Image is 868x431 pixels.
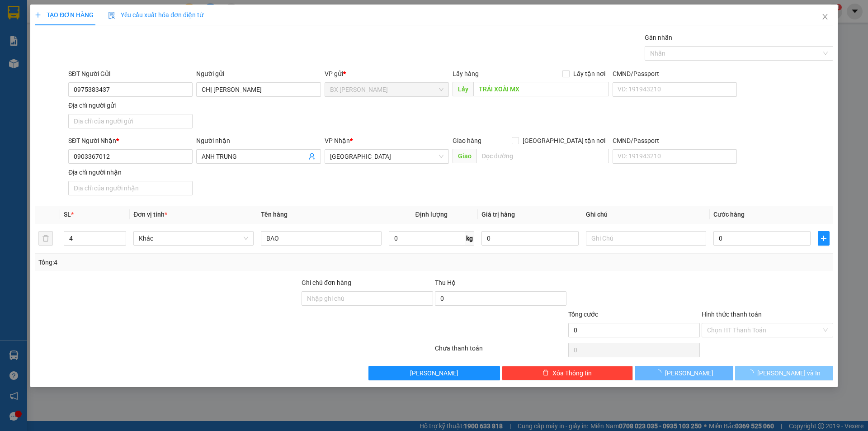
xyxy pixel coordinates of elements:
div: Địa chỉ người nhận [68,167,193,177]
div: VP gửi [325,69,449,79]
label: Gán nhãn [645,34,672,41]
div: Địa chỉ người gửi [68,100,193,110]
button: [PERSON_NAME] và In [735,366,833,380]
span: Lấy hàng [453,70,479,77]
span: delete [542,369,549,377]
span: Giao [453,149,476,163]
span: Yêu cầu xuất hóa đơn điện tử [108,11,203,19]
button: [PERSON_NAME] [635,366,733,380]
span: [PERSON_NAME] [410,368,458,378]
label: Hình thức thanh toán [702,311,762,318]
span: Lấy tận nơi [570,69,609,79]
input: Địa chỉ của người nhận [68,181,193,195]
input: Địa chỉ của người gửi [68,114,193,128]
span: loading [655,369,665,376]
span: TẠO ĐƠN HÀNG [35,11,94,19]
span: Định lượng [415,211,448,218]
input: Dọc đường [473,82,609,96]
div: SĐT Người Nhận [68,136,193,146]
input: Ghi chú đơn hàng [302,291,433,306]
span: [GEOGRAPHIC_DATA] tận nơi [519,136,609,146]
span: kg [465,231,474,246]
div: Người nhận [196,136,321,146]
div: SĐT Người Gửi [68,69,193,79]
th: Ghi chú [582,206,710,223]
span: Giá trị hàng [481,211,515,218]
span: Khác [139,232,248,245]
span: VP Nhận [325,137,350,144]
button: delete [38,231,53,246]
span: user-add [308,153,316,160]
div: CMND/Passport [613,69,737,79]
div: CMND/Passport [613,136,737,146]
span: Giao hàng [453,137,481,144]
span: Cước hàng [713,211,745,218]
span: SL [64,211,71,218]
label: Ghi chú đơn hàng [302,279,351,286]
span: Tên hàng [261,211,288,218]
span: loading [747,369,757,376]
button: deleteXóa Thông tin [502,366,633,380]
button: Close [812,5,838,30]
div: Chưa thanh toán [434,343,567,359]
span: close [821,13,829,20]
span: plus [818,235,829,242]
span: Thu Hộ [435,279,456,286]
div: Tổng: 4 [38,257,335,267]
img: icon [108,12,115,19]
input: Dọc đường [476,149,609,163]
input: VD: Bàn, Ghế [261,231,381,246]
span: [PERSON_NAME] [665,368,713,378]
span: Sài Gòn [330,150,443,163]
span: plus [35,12,41,18]
button: plus [818,231,830,246]
span: Tổng cước [568,311,598,318]
span: Đơn vị tính [133,211,167,218]
span: Xóa Thông tin [552,368,592,378]
div: Người gửi [196,69,321,79]
span: [PERSON_NAME] và In [757,368,821,378]
button: [PERSON_NAME] [368,366,500,380]
span: BX Cao Lãnh [330,83,443,96]
input: 0 [481,231,579,246]
input: Ghi Chú [586,231,706,246]
span: Lấy [453,82,473,96]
